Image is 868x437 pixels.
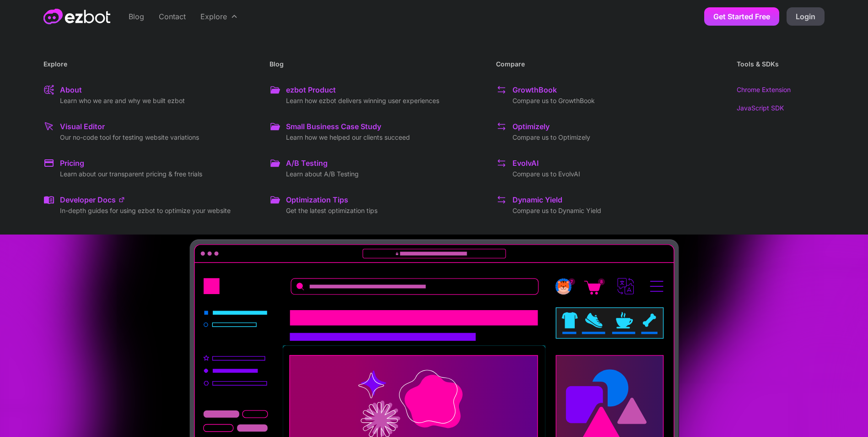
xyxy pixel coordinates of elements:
h4: Tools & SDKs [737,55,779,73]
a: Small Business Case StudyLearn how we helped our clients succeed [270,117,481,147]
p: Learn about our transparent pricing & free trials [60,169,202,180]
p: Compare us to EvolvAI [512,169,580,180]
a: Chrome Extension [737,84,825,95]
div: Optimization Tips [286,194,348,205]
a: Visual EditorOur no-code tool for testing website variations [43,117,255,147]
a: Get Started Free [704,7,779,26]
h4: Explore [43,55,255,73]
a: Developer DocsIn-depth guides for using ezbot to optimize your website [43,191,255,220]
div: Visual Editor [60,121,105,132]
a: GrowthBookCompare us to GrowthBook [496,81,707,110]
h4: Compare [496,55,707,73]
a: Login [787,7,825,26]
div: Optimizely [512,121,550,132]
p: Compare us to Dynamic Yield [512,205,601,216]
div: Developer Docs [60,194,116,205]
h4: Blog [270,55,481,73]
a: EvolvAICompare us to EvolvAI [496,154,707,183]
a: ezbot ProductLearn how ezbot delivers winning user experiences [270,81,481,110]
p: Learn about A/B Testing [286,169,359,180]
div: A/B Testing [286,158,328,169]
p: Learn how we helped our clients succeed [286,132,410,143]
a: JavaScript SDK [737,103,825,114]
div: GrowthBook [512,84,557,95]
a: PricingLearn about our transparent pricing & free trials [43,154,255,183]
p: Learn who we are and why we built ezbot [60,95,185,106]
a: AboutLearn who we are and why we built ezbot [43,81,255,110]
div: Dynamic Yield [512,194,562,205]
a: home [43,9,110,24]
p: Compare us to GrowthBook [512,95,595,106]
p: Get the latest optimization tips [286,205,377,216]
div: Explore [200,11,227,22]
div: About [60,84,82,95]
a: A/B TestingLearn about A/B Testing [270,154,481,183]
div: ezbot Product [286,84,336,95]
p: In-depth guides for using ezbot to optimize your website [60,205,231,216]
div: Pricing [60,158,84,169]
a: OptimizelyCompare us to Optimizely [496,117,707,147]
div: EvolvAI [512,158,539,169]
div: Small Business Case Study [286,121,381,132]
p: Our no-code tool for testing website variations [60,132,199,143]
a: Optimization TipsGet the latest optimization tips [270,191,481,220]
p: Learn how ezbot delivers winning user experiences [286,95,439,106]
a: Dynamic YieldCompare us to Dynamic Yield [496,191,707,220]
p: Compare us to Optimizely [512,132,590,143]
